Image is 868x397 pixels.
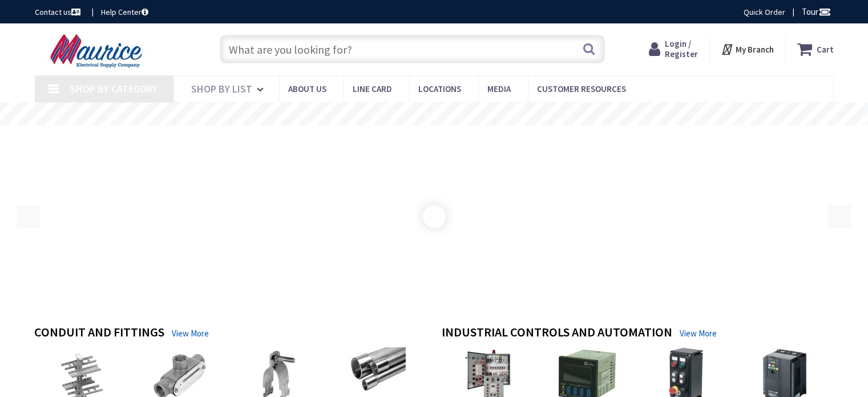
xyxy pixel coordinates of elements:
[330,108,539,121] rs-layer: Free Same Day Pickup at 15 Locations
[744,6,785,18] a: Quick Order
[442,325,672,342] h4: Industrial Controls and Automation
[70,82,158,95] span: Shop By Category
[418,83,461,94] span: Locations
[288,83,326,94] span: About us
[35,33,161,69] img: Maurice Electrical Supply Company
[172,327,209,339] a: View More
[353,83,392,94] span: Line Card
[736,44,774,55] strong: My Branch
[191,82,252,95] span: Shop By List
[802,6,831,17] span: Tour
[101,6,148,18] a: Help Center
[35,6,83,18] a: Contact us
[34,325,164,342] h4: Conduit and Fittings
[817,39,834,59] strong: Cart
[649,39,698,59] a: Login / Register
[220,35,605,63] input: What are you looking for?
[665,38,698,59] span: Login / Register
[487,83,511,94] span: Media
[797,39,834,59] a: Cart
[537,83,626,94] span: Customer Resources
[721,39,774,59] div: My Branch
[680,327,717,339] a: View More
